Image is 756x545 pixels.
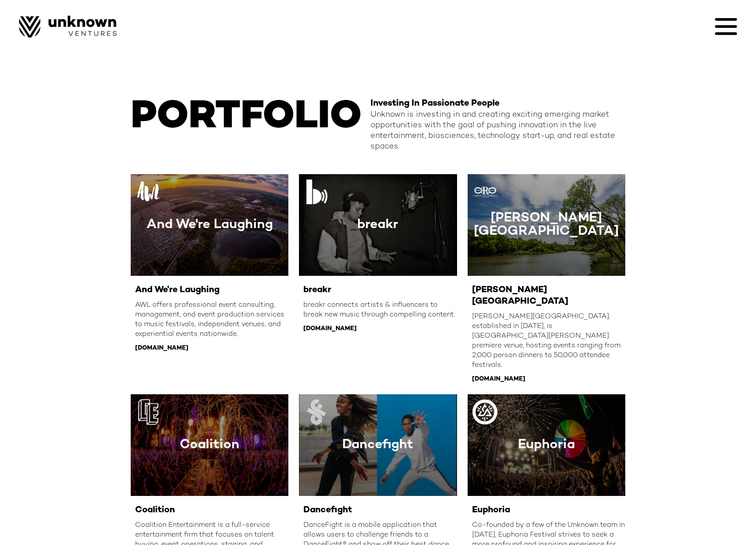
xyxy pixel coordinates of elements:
div: [DOMAIN_NAME] [135,344,288,353]
a: breakrbreakrbreakr connects artists & influencers to break new music through compelling content.[... [299,174,457,333]
div: Dancefight [303,505,457,516]
a: [PERSON_NAME][GEOGRAPHIC_DATA][PERSON_NAME][GEOGRAPHIC_DATA][PERSON_NAME][GEOGRAPHIC_DATA], estab... [468,174,625,384]
div: And We're Laughing [147,218,273,232]
div: [PERSON_NAME][GEOGRAPHIC_DATA] [474,212,619,238]
div: [PERSON_NAME][GEOGRAPHIC_DATA] [472,285,625,308]
div: Unknown is investing in and creating exciting emerging market opportunities with the goal of push... [370,110,625,152]
div: And We're Laughing [135,285,288,296]
div: Euphoria [518,438,575,452]
div: AWL offers professional event consulting, management, and event production services to music fest... [135,301,288,339]
div: Euphoria [472,505,625,516]
div: breakr [303,285,457,296]
strong: Investing In Passionate People [370,99,499,108]
div: Coalition [180,438,239,452]
h1: PORTFOLIO [131,98,362,152]
div: [DOMAIN_NAME] [303,324,457,333]
div: Coalition [135,505,288,516]
div: Dancefight [342,438,413,452]
a: And We're LaughingAnd We're LaughingAWL offers professional event consulting, management, and eve... [131,174,288,353]
div: breakr connects artists & influencers to break new music through compelling content. [303,301,457,320]
img: Image of Unknown Ventures Logo. [19,15,117,38]
div: [DOMAIN_NAME] [472,375,625,384]
div: breakr [357,218,398,232]
div: [PERSON_NAME][GEOGRAPHIC_DATA], established in [DATE], is [GEOGRAPHIC_DATA][PERSON_NAME] premiere... [472,312,625,370]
